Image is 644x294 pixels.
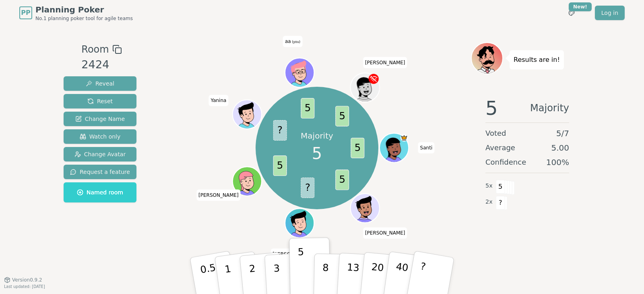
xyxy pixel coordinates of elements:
span: 100 % [546,157,569,168]
span: PP [21,8,30,18]
p: Results are in! [514,54,560,65]
span: 2 x [485,198,493,206]
button: Reveal [64,76,136,91]
div: New! [569,2,592,11]
span: 5 [336,106,349,127]
span: Last updated: [DATE] [4,284,45,289]
span: Version 0.9.2 [12,277,42,283]
span: 5 [485,98,498,118]
span: 5.00 [551,142,569,153]
span: Click to change your name [418,142,435,153]
button: Change Avatar [64,147,136,161]
span: Click to change your name [283,36,302,47]
span: Click to change your name [196,190,241,201]
span: 5 / 7 [556,128,569,139]
button: Change Name [64,112,136,126]
span: Confidence [485,157,526,168]
span: Named room [77,188,123,196]
span: 5 [312,141,322,165]
span: Reveal [86,80,114,88]
button: Watch only [64,129,136,144]
span: Click to change your name [363,57,407,68]
span: Planning Poker [35,4,133,15]
span: Request a feature [70,168,130,176]
a: PPPlanning PokerNo.1 planning poker tool for agile teams [19,4,133,22]
span: 5 [496,180,505,194]
button: Request a feature [64,165,136,179]
span: ? [273,120,287,141]
button: New! [564,6,579,20]
span: Average [485,142,515,153]
span: Change Name [75,115,125,123]
span: Voted [485,128,506,139]
span: Change Avatar [74,150,126,158]
p: 5 [298,246,305,290]
button: Version0.9.2 [4,277,42,283]
span: (you) [291,41,301,44]
span: Room [81,42,109,57]
span: 5 [301,98,315,118]
p: Majority [301,130,333,141]
span: Watch only [80,133,121,141]
span: Majority [530,98,569,118]
button: Click to change your avatar [286,59,314,86]
button: Reset [64,94,136,108]
span: 5 [273,155,287,176]
div: 2424 [81,57,122,73]
span: No.1 planning poker tool for agile teams [35,15,133,22]
span: 5 x [485,182,493,190]
a: Log in [595,6,625,20]
button: Named room [64,182,136,202]
span: 5 [336,169,349,190]
span: ? [301,178,315,198]
span: Reset [87,97,113,105]
span: 5 [351,138,365,158]
span: Click to change your name [208,95,228,106]
span: Click to change your name [363,228,407,239]
span: ? [496,196,505,210]
span: Santi is the host [400,134,408,141]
